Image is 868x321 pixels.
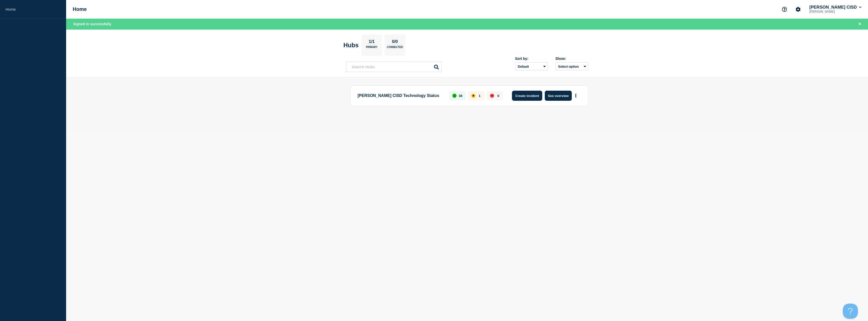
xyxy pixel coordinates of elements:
h1: Home [73,6,87,12]
p: [PERSON_NAME] [808,10,861,13]
input: Search Hubs [346,62,442,72]
p: [PERSON_NAME] CISD Technology Status [358,91,444,101]
p: Primary [366,46,377,51]
span: Signed in successfully [73,22,111,26]
div: Show: [555,57,588,61]
button: Create incident [512,91,542,101]
button: Support [779,4,790,15]
p: 0 [497,94,499,98]
div: affected [471,94,475,98]
button: Account settings [793,4,803,15]
button: See overview [545,91,572,101]
p: 38 [459,94,462,98]
button: [PERSON_NAME] CISD [808,5,862,10]
p: Connected [387,46,403,51]
p: 1 [479,94,480,98]
div: down [490,94,494,98]
button: More actions [573,91,579,101]
button: Close banner [857,21,863,27]
h2: Hubs [343,42,359,49]
div: up [452,94,456,98]
p: 1/1 [367,39,377,46]
button: Select option [555,62,588,70]
select: Sort by [515,62,548,70]
p: 0/0 [390,39,400,46]
iframe: Help Scout Beacon - Open [843,304,858,319]
div: Sort by: [515,57,548,61]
